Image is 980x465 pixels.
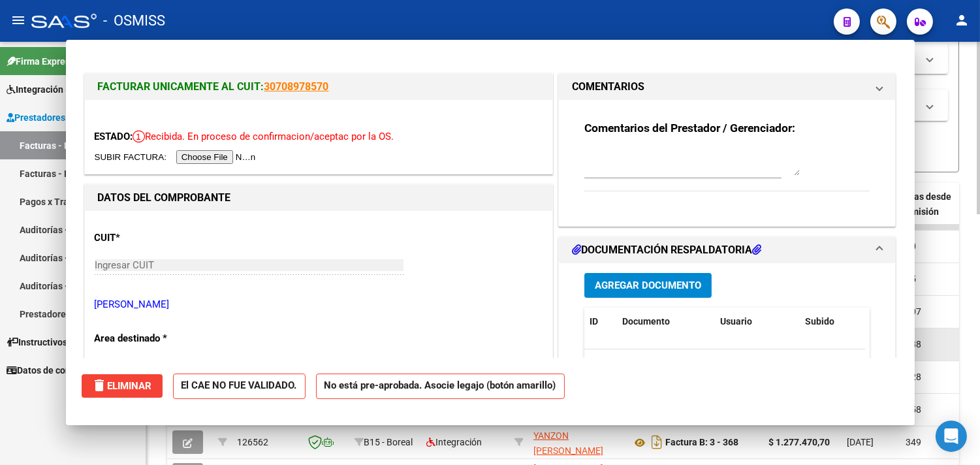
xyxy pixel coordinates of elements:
[622,316,670,327] span: Documento
[559,237,896,263] mat-expansion-panel-header: DOCUMENTACIÓN RESPALDATORIA
[768,437,830,447] strong: $ 1.277.470,70
[617,308,715,336] datatable-header-cell: Documento
[7,82,127,97] span: Integración (discapacidad)
[95,331,229,346] p: Area destinado *
[95,131,133,142] span: ESTADO:
[264,80,329,93] a: 30708978570
[92,380,152,392] span: Eliminar
[906,437,921,447] span: 349
[533,430,603,456] span: YANZON [PERSON_NAME]
[95,231,229,246] p: CUIT
[7,363,92,377] span: Datos de contacto
[559,74,896,100] mat-expansion-panel-header: COMENTARIOS
[595,280,701,291] span: Agregar Documento
[900,183,959,240] datatable-header-cell: Días desde Emisión
[237,437,268,447] span: 126562
[584,308,617,336] datatable-header-cell: ID
[805,316,834,327] span: Subido
[173,374,306,399] strong: El CAE NO FUE VALIDADO.
[364,437,413,447] span: B15 - Boreal
[584,121,795,135] strong: Comentarios del Prestador / Gerenciador:
[533,428,621,456] div: 20293756547
[7,335,67,349] span: Instructivos
[82,374,163,398] button: Eliminar
[715,308,800,336] datatable-header-cell: Usuario
[584,349,865,382] div: No data to display
[7,110,125,125] span: Prestadores / Proveedores
[133,131,394,142] span: Recibida. En proceso de confirmacion/aceptac por la OS.
[954,12,970,28] mat-icon: person
[98,191,231,204] strong: DATOS DEL COMPROBANTE
[584,273,712,297] button: Agregar Documento
[590,316,598,327] span: ID
[720,316,752,327] span: Usuario
[800,308,865,336] datatable-header-cell: Subido
[426,437,482,447] span: Integración
[10,12,26,28] mat-icon: menu
[572,242,761,258] h1: DOCUMENTACIÓN RESPALDATORIA
[103,7,165,35] span: - OSMISS
[92,377,108,393] mat-icon: delete
[906,191,951,217] span: Días desde Emisión
[98,80,264,93] span: FACTURAR UNICAMENTE AL CUIT:
[648,432,665,453] i: Descargar documento
[936,421,967,452] div: Open Intercom Messenger
[7,54,74,69] span: Firma Express
[559,100,896,226] div: COMENTARIOS
[572,79,644,95] h1: COMENTARIOS
[95,297,543,312] p: [PERSON_NAME]
[316,374,565,399] strong: No está pre-aprobada. Asocie legajo (botón amarillo)
[847,437,874,447] span: [DATE]
[665,438,738,448] strong: Factura B: 3 - 368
